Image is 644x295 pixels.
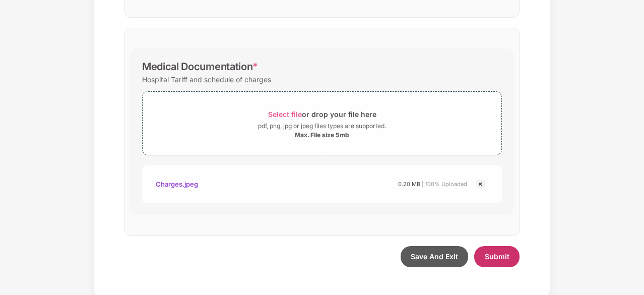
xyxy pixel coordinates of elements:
img: svg+xml;base64,PHN2ZyBpZD0iQ3Jvc3MtMjR4MjQiIHhtbG5zPSJodHRwOi8vd3d3LnczLm9yZy8yMDAwL3N2ZyIgd2lkdG... [474,178,486,190]
span: 0.20 MB [398,181,420,188]
div: pdf, png, jpg or jpeg files types are supported. [258,121,386,131]
div: Charges.jpeg [156,175,198,193]
div: Medical Documentation [142,61,258,73]
div: Hospital Tariff and schedule of charges [142,73,271,86]
button: Save And Exit [401,246,468,267]
button: Submit [474,246,520,267]
span: Select file [268,110,302,119]
span: Submit [485,252,509,261]
span: | 100% Uploaded [422,181,467,188]
span: Select fileor drop your file herepdf, png, jpg or jpeg files types are supported.Max. File size 5mb [143,99,501,147]
div: Max. File size 5mb [295,131,349,139]
div: or drop your file here [268,107,376,121]
span: Save And Exit [411,252,458,261]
